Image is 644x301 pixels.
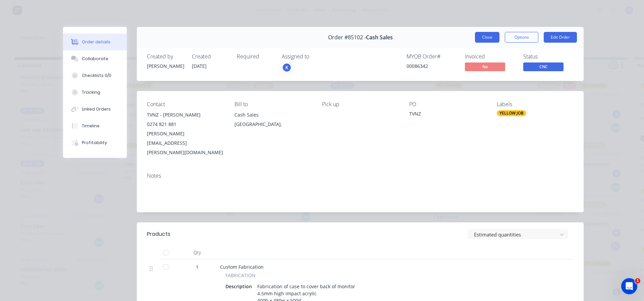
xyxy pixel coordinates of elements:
span: Custom Fabrication [220,264,264,270]
div: [PERSON_NAME][EMAIL_ADDRESS][PERSON_NAME][DOMAIN_NAME] [147,129,224,157]
span: Order #85102 - [328,34,366,41]
div: Pick up [322,101,399,107]
div: [PERSON_NAME] [147,62,184,70]
div: Notes [147,173,574,179]
span: CNC [523,62,563,71]
button: K [282,62,292,73]
button: Checklists 0/0 [63,67,127,84]
div: Timeline [82,123,100,129]
button: Profitability [63,134,127,151]
button: Collaborate [63,50,127,67]
div: Created [192,53,229,60]
div: Assigned to [282,53,349,60]
div: 0274 821 881 [147,120,224,129]
span: 1 [635,278,640,284]
div: Order details [82,39,110,45]
button: Close [475,32,499,43]
div: Collaborate [82,56,108,62]
div: TVNZ - [PERSON_NAME]0274 821 881[PERSON_NAME][EMAIL_ADDRESS][PERSON_NAME][DOMAIN_NAME] [147,110,224,157]
div: MYOB Order # [407,53,457,60]
div: Qty [177,246,217,259]
div: Cash Sales[GEOGRAPHIC_DATA], [234,110,311,132]
div: 00086342 [407,62,457,70]
button: Linked Orders [63,101,127,118]
div: Bill to [234,101,311,107]
div: Linked Orders [82,106,111,112]
div: Checklists 0/0 [82,73,111,79]
div: Invoiced [465,53,515,60]
div: Description [225,282,255,291]
div: Created by [147,53,184,60]
button: Order details [63,34,127,50]
div: Labels [497,101,574,107]
iframe: Intercom live chat [621,278,637,294]
div: YELLOW JOB [497,110,526,116]
button: CNC [523,62,563,73]
div: Tracking [82,89,100,95]
div: Status [523,53,574,60]
div: Required [237,53,274,60]
div: PO [409,101,486,107]
button: Edit Order [544,32,577,43]
div: TVNZ [409,110,486,120]
span: 1 [196,263,199,270]
span: FABRICATION [225,272,256,279]
button: Tracking [63,84,127,101]
div: TVNZ - [PERSON_NAME] [147,110,224,120]
div: Cash Sales [234,110,311,120]
div: [GEOGRAPHIC_DATA], [234,120,311,129]
span: No [465,62,505,71]
div: Profitability [82,140,107,146]
button: Options [505,32,538,43]
div: Products [147,230,170,238]
span: [DATE] [192,63,207,69]
span: Cash Sales [366,34,393,41]
div: Contact [147,101,224,107]
button: Timeline [63,118,127,134]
